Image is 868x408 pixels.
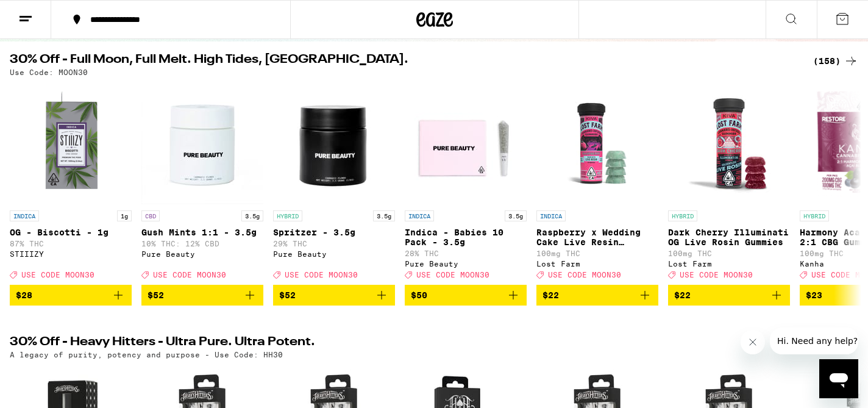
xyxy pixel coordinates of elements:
span: $28 [16,290,32,300]
p: 3.5g [505,210,527,221]
button: Add to bag [273,285,395,306]
p: INDICA [536,210,566,221]
img: Lost Farm - Raspberry x Wedding Cake Live Resin Gummies [536,82,658,204]
a: Open page for Gush Mints 1:1 - 3.5g from Pure Beauty [141,82,263,285]
p: 100mg THC [536,249,658,257]
a: (158) [813,54,858,68]
p: 87% THC [10,240,132,248]
p: Spritzer - 3.5g [273,227,395,237]
a: Open page for Dark Cherry Illuminati OG Live Rosin Gummies from Lost Farm [668,82,790,285]
button: Add to bag [668,285,790,306]
h2: 30% Off - Full Moon, Full Melt. High Tides, [GEOGRAPHIC_DATA]. [10,54,799,68]
iframe: Message from company [770,327,858,354]
p: 3.5g [373,210,395,221]
p: 3.5g [241,210,263,221]
div: Pure Beauty [141,250,263,258]
p: Use Code: MOON30 [10,68,88,76]
p: HYBRID [273,210,302,221]
p: HYBRID [800,210,829,221]
a: Open page for Indica - Babies 10 Pack - 3.5g from Pure Beauty [405,82,527,285]
img: Lost Farm - Dark Cherry Illuminati OG Live Rosin Gummies [668,82,790,204]
h2: 30% Off - Heavy Hitters - Ultra Pure. Ultra Potent. [10,336,799,351]
a: Open page for OG - Biscotti - 1g from STIIIZY [10,82,132,285]
p: Raspberry x Wedding Cake Live Resin Gummies [536,227,658,247]
span: USE CODE MOON30 [548,271,621,279]
button: Add to bag [141,285,263,306]
a: Open page for Raspberry x Wedding Cake Live Resin Gummies from Lost Farm [536,82,658,285]
iframe: Close message [741,330,765,354]
button: Add to bag [536,285,658,306]
span: $50 [411,290,427,300]
p: 100mg THC [668,249,790,257]
div: Lost Farm [668,260,790,268]
img: STIIIZY - OG - Biscotti - 1g [10,82,132,204]
p: HYBRID [668,210,697,221]
span: $22 [542,290,559,300]
img: Pure Beauty - Spritzer - 3.5g [273,82,395,204]
button: Add to bag [10,285,132,306]
img: Pure Beauty - Gush Mints 1:1 - 3.5g [141,82,263,204]
img: Pure Beauty - Indica - Babies 10 Pack - 3.5g [405,82,527,204]
p: INDICA [405,210,434,221]
span: $52 [148,290,164,300]
span: USE CODE MOON30 [21,271,94,279]
span: $22 [674,290,691,300]
p: OG - Biscotti - 1g [10,227,132,237]
p: Indica - Babies 10 Pack - 3.5g [405,227,527,247]
span: USE CODE MOON30 [153,271,226,279]
p: 10% THC: 12% CBD [141,240,263,248]
button: Add to bag [405,285,527,306]
p: 29% THC [273,240,395,248]
p: 1g [117,210,132,221]
p: Gush Mints 1:1 - 3.5g [141,227,263,237]
a: Open page for Spritzer - 3.5g from Pure Beauty [273,82,395,285]
div: Lost Farm [536,260,658,268]
span: USE CODE MOON30 [416,271,489,279]
iframe: Button to launch messaging window [819,359,858,398]
span: $23 [806,290,822,300]
span: USE CODE MOON30 [285,271,358,279]
span: $52 [279,290,296,300]
div: Pure Beauty [273,250,395,258]
div: STIIIZY [10,250,132,258]
p: Dark Cherry Illuminati OG Live Rosin Gummies [668,227,790,247]
p: INDICA [10,210,39,221]
div: Pure Beauty [405,260,527,268]
p: CBD [141,210,160,221]
p: A legacy of purity, potency and purpose - Use Code: HH30 [10,351,283,359]
p: 28% THC [405,249,527,257]
span: USE CODE MOON30 [680,271,753,279]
